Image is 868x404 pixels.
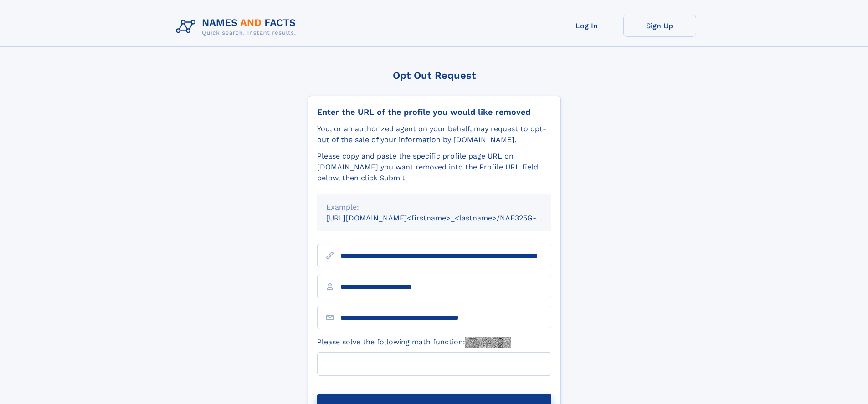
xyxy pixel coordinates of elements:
div: Example: [326,202,542,213]
label: Please solve the following math function: [317,337,511,348]
div: Enter the URL of the profile you would like removed [317,107,551,117]
div: You, or an authorized agent on your behalf, may request to opt-out of the sale of your informatio... [317,123,551,145]
img: Logo Names and Facts [172,15,303,39]
a: Sign Up [623,15,696,37]
a: Log In [550,15,623,37]
div: Please copy and paste the specific profile page URL on [DOMAIN_NAME] you want removed into the Pr... [317,151,551,184]
div: Opt Out Request [308,70,561,81]
small: [URL][DOMAIN_NAME]<firstname>_<lastname>/NAF325G-xxxxxxxx [326,214,569,222]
